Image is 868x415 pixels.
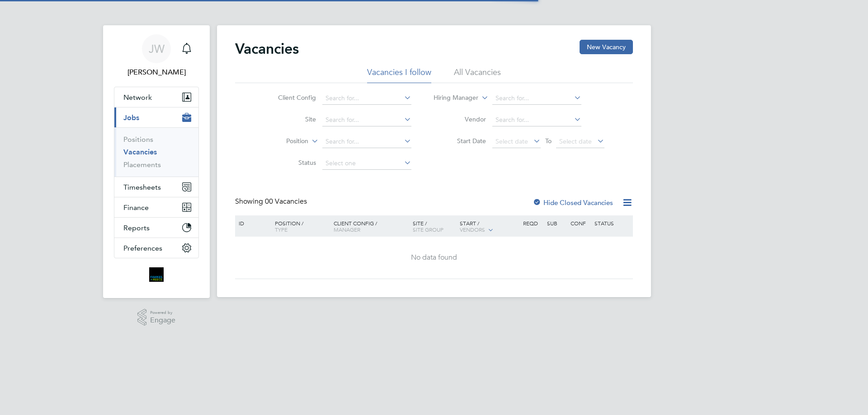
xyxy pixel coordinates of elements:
[264,93,316,102] label: Client Config
[150,309,175,317] span: Powered by
[235,40,299,58] h2: Vacancies
[592,215,632,231] div: Status
[322,114,411,126] input: Search for...
[123,135,153,144] a: Positions
[367,67,431,83] li: Vacancies I follow
[149,267,164,282] img: bromak-logo-retina.png
[410,215,458,237] div: Site /
[580,40,633,54] button: New Vacancy
[114,127,198,177] div: Jobs
[542,135,554,147] span: To
[123,160,161,169] a: Placements
[235,197,309,206] div: Showing
[413,226,443,233] span: Site Group
[123,244,162,252] span: Preferences
[495,137,528,145] span: Select date
[114,177,198,197] button: Timesheets
[492,114,581,126] input: Search for...
[264,159,316,167] label: Status
[460,226,485,233] span: Vendors
[264,115,316,123] label: Site
[322,135,411,148] input: Search for...
[137,309,176,326] a: Powered byEngage
[521,215,544,231] div: Reqd
[454,67,501,83] li: All Vacancies
[114,197,198,217] button: Finance
[265,197,307,206] span: 00 Vacancies
[123,224,150,232] span: Reports
[114,67,199,78] span: Joanna Whyms
[268,215,331,237] div: Position /
[114,87,198,107] button: Network
[568,215,592,231] div: Conf
[434,137,486,145] label: Start Date
[150,317,175,324] span: Engage
[123,148,157,156] a: Vacancies
[458,215,521,238] div: Start /
[114,238,198,258] button: Preferences
[149,43,165,55] span: JW
[322,92,411,105] input: Search for...
[334,226,360,233] span: Manager
[331,215,410,237] div: Client Config /
[426,93,478,103] label: Hiring Manager
[114,34,199,78] a: JW[PERSON_NAME]
[492,92,581,105] input: Search for...
[114,107,198,127] button: Jobs
[123,203,149,212] span: Finance
[275,226,288,233] span: Type
[545,215,568,231] div: Sub
[103,25,210,298] nav: Main navigation
[434,115,486,123] label: Vendor
[322,157,411,170] input: Select one
[114,218,198,238] button: Reports
[123,93,152,102] span: Network
[236,253,632,262] div: No data found
[123,183,161,191] span: Timesheets
[256,137,308,146] label: Position
[236,215,268,231] div: ID
[559,137,592,145] span: Select date
[533,198,613,207] label: Hide Closed Vacancies
[123,113,139,122] span: Jobs
[114,267,199,282] a: Go to home page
